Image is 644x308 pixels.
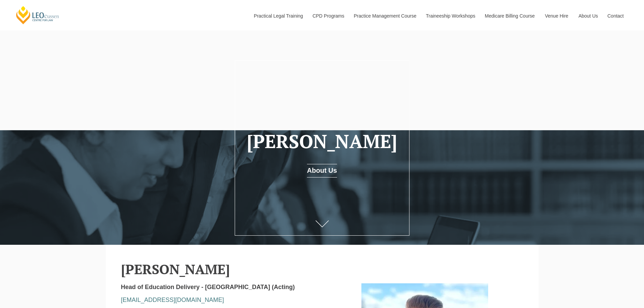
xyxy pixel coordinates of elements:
a: [PERSON_NAME] Centre for Law [15,5,60,25]
a: Venue Hire [540,1,573,30]
a: About Us [573,1,602,30]
a: Traineeship Workshops [421,1,480,30]
a: Practical Legal Training [249,1,308,30]
strong: Head of Education Delivery - [GEOGRAPHIC_DATA] (Acting) [121,284,295,290]
a: Practice Management Course [349,1,421,30]
a: Contact [602,1,629,30]
a: [EMAIL_ADDRESS][DOMAIN_NAME] [121,297,224,303]
a: Medicare Billing Course [480,1,540,30]
h1: [PERSON_NAME] [245,131,399,152]
a: CPD Programs [307,1,349,30]
h2: [PERSON_NAME] [121,262,523,277]
a: About Us [307,164,337,177]
iframe: LiveChat chat widget [599,263,627,291]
